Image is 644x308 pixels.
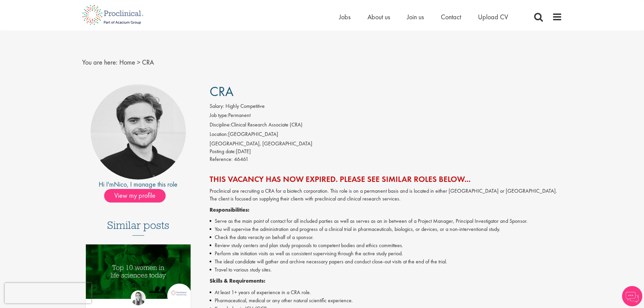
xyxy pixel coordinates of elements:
[478,13,508,21] a: Upload CV
[210,258,562,266] li: The ideal candidate will gather and archive necessary papers and conduct close-out visits at the ...
[210,121,231,129] label: Discipline:
[119,58,135,67] a: breadcrumb link
[210,277,265,284] strong: Skills & Requirements:
[86,244,191,304] a: Link to a post
[210,266,562,274] li: Travel to various study sites.
[107,219,169,236] h3: Similar posts
[210,175,562,184] h2: This vacancy has now expired. Please see similar roles below...
[114,180,127,189] a: Nico
[210,225,562,233] li: You will supervise the administration and progress of a clinical trial in pharmaceuticals, biolog...
[210,206,249,213] strong: Responsibilities:
[210,233,562,241] li: Check the data veracity on behalf of a sponsor.
[86,244,191,299] img: Top 10 women in life sciences today
[210,112,228,119] label: Job type:
[210,83,234,100] span: CRA
[367,13,390,21] a: About us
[5,283,91,303] iframe: reCAPTCHA
[104,190,172,199] a: View my profile
[82,180,195,189] div: Hi I'm , I manage this role
[407,13,424,21] a: Join us
[210,187,562,203] p: Proclinical are recruiting a CRA for a biotech corporation. This role is on a permanent basis and...
[225,102,265,110] span: Highly Competitive
[210,131,562,140] li: [GEOGRAPHIC_DATA]
[234,156,248,163] span: 46461
[137,58,140,67] span: >
[210,148,562,156] div: [DATE]
[104,189,166,203] span: View my profile
[210,156,233,163] label: Reference:
[339,13,351,21] a: Jobs
[210,140,562,148] div: [GEOGRAPHIC_DATA], [GEOGRAPHIC_DATA]
[131,290,146,305] img: Hannah Burke
[210,102,224,110] label: Salary:
[622,286,642,306] img: Chatbot
[82,58,118,67] span: You are here:
[210,288,562,297] li: At least 1+ years of experience in a CRA role.
[210,217,562,225] li: Serve as the main point of contact for all included parties as well as serves as an in between of...
[210,131,228,138] label: Location:
[210,148,236,155] span: Posting date:
[210,297,562,305] li: Pharmaceutical, medical or any other natural scientific experience.
[142,58,154,67] span: CRA
[441,13,461,21] a: Contact
[210,250,562,258] li: Perform site initiation visits as well as consistent supervising through the active study period.
[210,241,562,250] li: Review study centers and plan study proposals to competent bodies and ethics committees.
[91,84,186,180] img: imeage of recruiter Nico Kohlwes
[210,112,562,121] li: Permanent
[210,121,562,131] li: Clinical Research Associate (CRA)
